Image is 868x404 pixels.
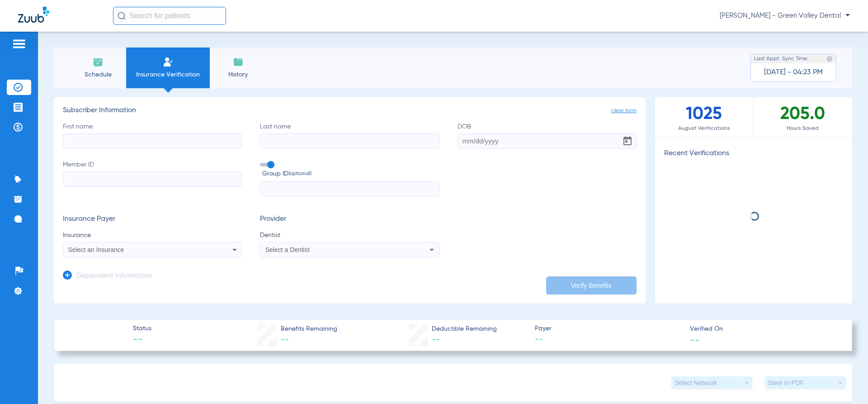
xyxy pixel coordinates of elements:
label: First name [63,122,242,149]
img: History [233,57,244,67]
span: -- [133,334,151,347]
input: Member ID [63,171,242,187]
h3: Dependent Information [76,272,152,281]
label: Last name [260,122,439,149]
img: Schedule [93,57,104,67]
span: Select an Insurance [68,246,124,253]
span: Payer [535,324,682,333]
img: last sync help info [826,56,833,62]
span: Insurance Verification [133,70,203,79]
label: DOB [458,122,637,149]
span: Dentist [260,231,439,240]
input: DOBOpen calendar [458,133,637,149]
span: Last Appt. Sync Time: [754,54,808,63]
span: Select a Dentist [265,246,310,253]
span: History [217,70,259,79]
button: Open calendar [618,132,637,150]
span: -- [432,336,440,344]
span: August Verifications [655,124,753,133]
span: -- [690,335,700,344]
label: Member ID [63,160,242,197]
span: Verified On [690,324,837,334]
input: First name [63,133,242,149]
h3: Provider [260,215,439,224]
img: Manual Insurance Verification [163,57,174,67]
div: 205.0 [754,97,852,138]
span: -- [281,336,289,344]
input: Search for patients [113,7,226,25]
h3: Insurance Payer [63,215,242,224]
img: Search Icon [118,12,126,20]
span: Benefits Remaining [281,324,337,334]
span: clear form [611,106,637,115]
span: Schedule [76,70,119,79]
button: Verify Benefits [546,276,637,295]
span: [PERSON_NAME] - Green Valley Dental [720,11,850,20]
span: Deductible Remaining [432,324,497,334]
input: Last name [260,133,439,149]
span: Insurance [63,231,242,240]
h3: Recent Verifications [655,149,852,158]
span: [DATE] - 04:23 PM [764,68,823,77]
img: hamburger-icon [12,38,26,49]
span: -- [535,334,682,345]
h3: Subscriber Information [63,106,637,115]
small: (optional) [288,169,311,179]
span: Status [133,324,151,333]
div: 1025 [655,97,754,138]
img: Zuub Logo [18,7,49,23]
span: Group ID [262,169,439,179]
span: Hours Saved [754,124,852,133]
